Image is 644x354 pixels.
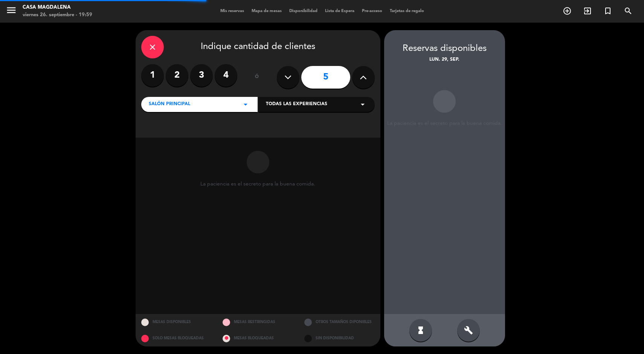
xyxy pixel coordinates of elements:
[266,101,327,108] span: Todas las experiencias
[149,101,190,108] span: Salón Principal
[384,41,505,56] div: Reservas disponibles
[241,100,250,109] i: arrow_drop_down
[248,9,285,13] span: Mapa de mesas
[215,64,237,87] label: 4
[358,100,367,109] i: arrow_drop_down
[166,64,188,87] label: 2
[358,9,386,13] span: Pre-acceso
[624,6,633,15] i: search
[6,5,17,18] button: menu
[464,326,473,335] i: build
[200,181,315,187] div: La paciencia es el secreto para la buena comida.
[285,9,321,13] span: Disponibilidad
[563,6,572,15] i: add_circle_outline
[136,330,217,346] div: SOLO MESAS BLOQUEADAS
[141,36,375,58] div: Indique cantidad de clientes
[217,9,248,13] span: Mis reservas
[141,64,164,87] label: 1
[299,314,380,330] div: OTROS TAMAÑOS DIPONIBLES
[416,326,425,335] i: hourglass_full
[603,6,612,15] i: turned_in_not
[217,314,299,330] div: MESAS RESTRINGIDAS
[136,314,217,330] div: MESAS DISPONIBLES
[384,56,505,64] div: lun. 29, sep.
[190,64,213,87] label: 3
[217,330,299,346] div: MESAS BLOQUEADAS
[245,64,269,90] div: ó
[386,9,428,13] span: Tarjetas de regalo
[23,11,92,19] div: viernes 26. septiembre - 19:59
[6,5,17,16] i: menu
[321,9,358,13] span: Lista de Espera
[583,6,592,15] i: exit_to_app
[148,43,157,52] i: close
[23,4,92,11] div: Casa Magdalena
[384,120,505,127] div: La paciencia es el secreto para la buena comida.
[299,330,380,346] div: SIN DISPONIBILIDAD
